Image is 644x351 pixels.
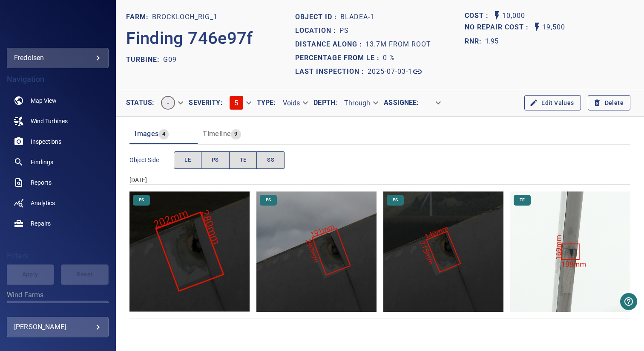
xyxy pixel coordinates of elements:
[256,191,377,312] img: Brockloch_Rig_1/G09/2025-07-03-1/2025-07-03-1/image71wp78.jpg
[163,55,177,65] p: G09
[231,129,241,139] span: 9
[295,39,365,49] p: Distance along :
[129,191,250,312] img: Brockloch_Rig_1/G09/2025-07-03-1/2025-07-03-1/image69wp76.jpg
[368,67,423,77] a: 2025-07-03-1
[7,111,109,131] a: windturbines noActive
[7,292,109,299] label: Wind Farms
[31,137,61,146] span: Inspections
[383,191,503,312] img: Brockloch_Rig_1/G09/2025-07-03-1/2025-07-03-1/image70wp77.jpg
[502,10,525,22] p: 10,000
[524,95,581,111] button: Edit Values
[223,93,257,113] div: 5
[159,129,169,139] span: 4
[465,36,485,46] h1: RNR:
[295,67,368,77] p: Last Inspection :
[129,156,174,164] span: Object Side
[7,301,109,321] div: Wind Farms
[337,96,384,110] div: Through
[134,197,149,203] span: PS
[240,155,247,165] span: TE
[35,21,80,30] img: fredolsen-logo
[295,12,340,22] p: Object ID :
[465,22,532,33] span: Projected additional costs incurred by waiting 1 year to repair. This is a function of possible i...
[510,191,630,312] img: Brockloch_Rig_1/G09/2025-07-03-1/2025-07-03-1/image73wp81.jpg
[295,26,339,36] p: Location :
[465,35,499,48] span: The ratio of the additional incurred cost of repair in 1 year and the cost of repairing today. Fi...
[7,193,109,213] a: analytics noActive
[383,53,395,63] p: 0 %
[384,99,419,106] label: Assignee :
[154,93,189,113] div: -
[31,96,57,105] span: Map View
[162,99,174,107] span: -
[31,178,52,187] span: Reports
[129,176,630,184] div: [DATE]
[203,130,231,138] span: Timeline
[14,320,101,334] div: [PERSON_NAME]
[7,48,109,68] div: fredolsen
[229,151,257,169] button: TE
[365,39,431,49] p: 13.7m from root
[7,152,109,172] a: findings noActive
[7,75,109,84] h4: Navigation
[31,219,51,228] span: Repairs
[189,99,222,106] label: Severity :
[14,51,101,65] div: fredolsen
[234,99,238,107] span: 5
[7,252,109,260] h4: Filters
[126,55,163,65] p: TURBINE:
[492,10,502,20] svg: Auto Cost
[126,12,152,22] p: FARM:
[339,26,349,36] p: PS
[184,155,191,165] span: LE
[465,23,532,32] h1: No Repair Cost :
[7,172,109,193] a: reports noActive
[465,10,492,22] span: The base labour and equipment costs to repair the finding. Does not include the loss of productio...
[276,96,314,110] div: Voids
[31,158,53,166] span: Findings
[135,130,158,138] span: Images
[257,99,276,106] label: Type :
[126,99,154,106] label: Status :
[588,95,630,111] button: Delete
[261,197,276,203] span: PS
[7,90,109,111] a: map noActive
[126,26,253,51] p: Finding 746e97f
[295,53,383,63] p: Percentage from LE :
[201,151,230,169] button: PS
[542,22,565,33] p: 19,500
[174,151,285,169] div: objectSide
[31,199,55,207] span: Analytics
[31,117,68,125] span: Wind Turbines
[465,12,492,20] h1: Cost :
[515,197,530,203] span: TE
[256,151,285,169] button: SS
[532,22,542,32] svg: Auto No Repair Cost
[368,67,412,77] p: 2025-07-03-1
[313,99,337,106] label: Depth :
[212,155,219,165] span: PS
[388,197,403,203] span: PS
[340,12,374,22] p: bladeA-1
[485,36,499,46] p: 1.95
[7,131,109,152] a: inspections noActive
[152,12,218,22] p: Brockloch_Rig_1
[7,213,109,234] a: repairs noActive
[419,96,446,110] div: ​
[267,155,274,165] span: SS
[174,151,201,169] button: LE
